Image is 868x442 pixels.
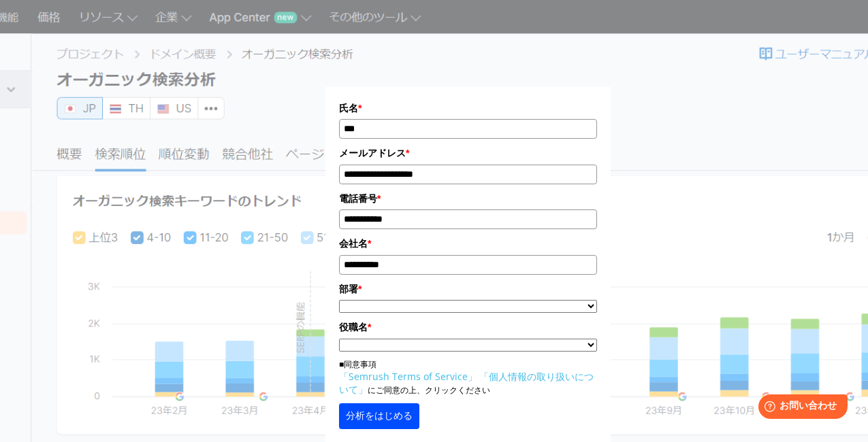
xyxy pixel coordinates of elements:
[747,389,853,427] iframe: Help widget launcher
[339,282,597,296] label: 部署
[339,101,597,116] label: 氏名
[339,403,419,429] button: 分析をはじめる
[339,358,597,396] p: ■同意事項 にご同意の上、クリックください
[339,320,597,335] label: 役職名
[339,370,477,383] a: 「Semrush Terms of Service」
[339,370,594,396] a: 「個人情報の取り扱いについて」
[339,146,597,160] label: メールアドレス
[339,191,597,206] label: 電話番号
[339,236,597,251] label: 会社名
